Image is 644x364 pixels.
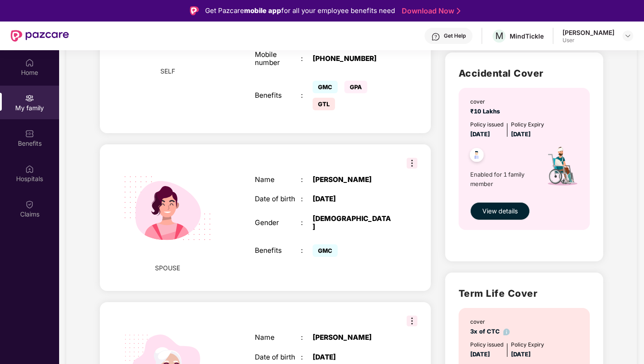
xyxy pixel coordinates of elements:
[344,81,367,93] span: GPA
[25,200,34,209] img: svg+xml;base64,PHN2ZyBpZD0iQ2xhaW0iIHhtbG5zPSJodHRwOi8vd3d3LnczLm9yZy8yMDAwL3N2ZyIgd2lkdGg9IjIwIi...
[470,318,510,326] div: cover
[470,98,503,106] div: cover
[155,263,180,273] span: SPOUSE
[205,5,395,16] div: Get Pazcare for all your employee benefits need
[511,130,531,138] span: [DATE]
[160,66,175,76] span: SELF
[444,32,466,39] div: Get Help
[407,316,417,326] img: svg+xml;base64,PHN2ZyB3aWR0aD0iMzIiIGhlaWdodD0iMzIiIHZpZXdCb3g9IjAgMCAzMiAzMiIgZmlsbD0ibm9uZSIgeG...
[255,353,301,361] div: Date of birth
[470,121,503,129] div: Policy issued
[482,206,518,216] span: View details
[466,145,488,167] img: svg+xml;base64,PHN2ZyB4bWxucz0iaHR0cDovL3d3dy53My5vcmcvMjAwMC9zdmciIHdpZHRoPSI0OC45NDMiIGhlaWdodD...
[112,153,223,264] img: svg+xml;base64,PHN2ZyB4bWxucz0iaHR0cDovL3d3dy53My5vcmcvMjAwMC9zdmciIHdpZHRoPSIyMjQiIGhlaWdodD0iMT...
[255,91,301,100] div: Benefits
[301,219,313,227] div: :
[313,98,335,110] span: GTL
[301,176,313,184] div: :
[470,341,503,349] div: Policy issued
[313,244,338,257] span: GMC
[503,329,510,335] img: info
[511,121,544,129] div: Policy Expiry
[510,32,544,40] div: MindTickle
[313,176,393,184] div: [PERSON_NAME]
[301,91,313,100] div: :
[11,30,69,42] img: New Pazcare Logo
[407,158,417,169] img: svg+xml;base64,PHN2ZyB3aWR0aD0iMzIiIGhlaWdodD0iMzIiIHZpZXdCb3g9IjAgMCAzMiAzMiIgZmlsbD0ibm9uZSIgeG...
[470,202,530,220] button: View details
[255,219,301,227] div: Gender
[534,139,588,198] img: icon
[470,108,503,115] span: ₹10 Lakhs
[470,170,534,188] span: Enabled for 1 family member
[495,30,503,41] span: M
[313,55,393,63] div: [PHONE_NUMBER]
[255,195,301,203] div: Date of birth
[511,341,544,349] div: Policy Expiry
[562,28,614,37] div: [PERSON_NAME]
[25,94,34,103] img: svg+xml;base64,PHN2ZyB3aWR0aD0iMjAiIGhlaWdodD0iMjAiIHZpZXdCb3g9IjAgMCAyMCAyMCIgZmlsbD0ibm9uZSIgeG...
[244,6,281,15] strong: mobile app
[470,351,490,358] span: [DATE]
[301,247,313,255] div: :
[255,176,301,184] div: Name
[313,81,338,93] span: GMC
[459,66,590,81] h2: Accidental Cover
[470,130,490,138] span: [DATE]
[255,334,301,342] div: Name
[313,353,393,361] div: [DATE]
[402,6,458,16] a: Download Now
[313,334,393,342] div: [PERSON_NAME]
[511,351,531,358] span: [DATE]
[313,215,393,231] div: [DEMOGRAPHIC_DATA]
[301,55,313,63] div: :
[457,6,460,16] img: Stroke
[25,58,34,67] img: svg+xml;base64,PHN2ZyBpZD0iSG9tZSIgeG1sbnM9Imh0dHA6Ly93d3cudzMub3JnLzIwMDAvc3ZnIiB3aWR0aD0iMjAiIG...
[25,129,34,138] img: svg+xml;base64,PHN2ZyBpZD0iQmVuZWZpdHMiIHhtbG5zPSJodHRwOi8vd3d3LnczLm9yZy8yMDAwL3N2ZyIgd2lkdGg9Ij...
[624,32,631,39] img: svg+xml;base64,PHN2ZyBpZD0iRHJvcGRvd24tMzJ4MzIiIHhtbG5zPSJodHRwOi8vd3d3LnczLm9yZy8yMDAwL3N2ZyIgd2...
[25,165,34,173] img: svg+xml;base64,PHN2ZyBpZD0iSG9zcGl0YWxzIiB4bWxucz0iaHR0cDovL3d3dy53My5vcmcvMjAwMC9zdmciIHdpZHRoPS...
[301,353,313,361] div: :
[190,6,199,15] img: Logo
[301,334,313,342] div: :
[459,286,590,301] h2: Term Life Cover
[562,37,614,44] div: User
[255,51,301,67] div: Mobile number
[470,328,510,335] span: 3x of CTC
[301,195,313,203] div: :
[255,247,301,255] div: Benefits
[313,195,393,203] div: [DATE]
[431,32,440,41] img: svg+xml;base64,PHN2ZyBpZD0iSGVscC0zMngzMiIgeG1sbnM9Imh0dHA6Ly93d3cudzMub3JnLzIwMDAvc3ZnIiB3aWR0aD...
